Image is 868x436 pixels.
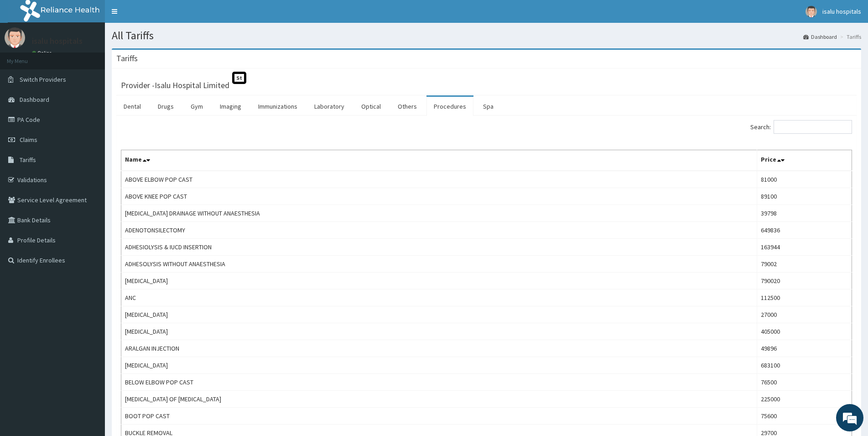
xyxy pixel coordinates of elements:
[151,97,181,116] a: Drugs
[757,205,852,222] td: 39798
[213,97,249,116] a: Imaging
[757,222,852,239] td: 649836
[354,97,388,116] a: Optical
[757,357,852,374] td: 683100
[251,97,305,116] a: Immunizations
[121,289,757,306] td: ANC
[757,374,852,391] td: 76500
[5,27,25,48] img: User Image
[121,205,757,222] td: [MEDICAL_DATA] DRAINAGE WITHOUT ANAESTHESIA
[121,150,757,171] th: Name
[121,256,757,273] td: ADHESOLYSIS WITHOUT ANAESTHESIA
[307,97,352,116] a: Laboratory
[121,374,757,391] td: BELOW ELBOW POP CAST
[20,95,49,104] span: Dashboard
[121,222,757,239] td: ADENOTONSILECTOMY
[121,239,757,256] td: ADHESIOLYSIS & IUCD INSERTION
[121,408,757,425] td: BOOT POP CAST
[121,340,757,357] td: ARALGAN INJECTION
[757,239,852,256] td: 163944
[116,54,138,63] h3: Tariffs
[121,171,757,188] td: ABOVE ELBOW POP CAST
[121,188,757,205] td: ABOVE KNEE POP CAST
[757,150,852,171] th: Price
[757,289,852,306] td: 112500
[116,97,148,116] a: Dental
[121,357,757,374] td: [MEDICAL_DATA]
[757,171,852,188] td: 81000
[121,391,757,408] td: [MEDICAL_DATA] OF [MEDICAL_DATA]
[20,75,66,84] span: Switch Providers
[121,273,757,289] td: [MEDICAL_DATA]
[183,97,210,116] a: Gym
[803,33,837,41] a: Dashboard
[121,306,757,323] td: [MEDICAL_DATA]
[838,33,861,41] li: Tariffs
[390,97,424,116] a: Others
[20,136,37,144] span: Claims
[774,120,852,134] input: Search:
[757,340,852,357] td: 49896
[757,273,852,289] td: 790020
[757,188,852,205] td: 89100
[121,81,229,89] h3: Provider - Isalu Hospital Limited
[750,120,852,134] label: Search:
[20,156,36,164] span: Tariffs
[121,323,757,340] td: [MEDICAL_DATA]
[112,30,861,42] h1: All Tariffs
[757,323,852,340] td: 405000
[757,306,852,323] td: 27000
[757,256,852,273] td: 79002
[476,97,501,116] a: Spa
[32,37,83,45] p: isalu hospitals
[232,72,246,84] span: St
[426,97,473,116] a: Procedures
[806,6,817,17] img: User Image
[757,408,852,425] td: 75600
[822,7,861,16] span: isalu hospitals
[32,50,54,56] a: Online
[757,391,852,408] td: 225000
